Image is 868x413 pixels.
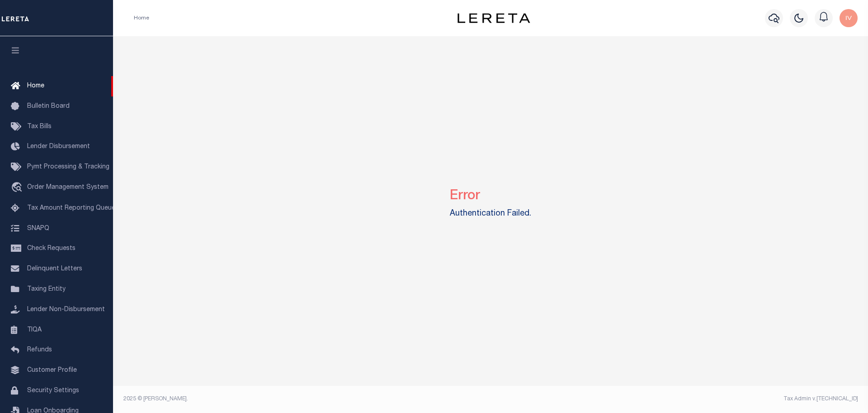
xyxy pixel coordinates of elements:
[450,181,531,204] h2: Error
[11,182,25,194] i: travel_explore
[27,164,109,170] span: Pymt Processing & Tracking
[27,205,115,211] span: Tax Amount Reporting Queue
[27,225,49,231] span: SNAPQ
[450,208,531,220] label: Authentication Failed.
[27,184,108,191] span: Order Management System
[840,9,858,27] img: svg+xml;base64,PHN2ZyB4bWxucz0iaHR0cDovL3d3dy53My5vcmcvMjAwMC9zdmciIHBvaW50ZXItZXZlbnRzPSJub25lIi...
[27,286,66,293] span: Taxing Entity
[27,83,44,89] span: Home
[27,347,52,353] span: Refunds
[27,307,105,313] span: Lender Non-Disbursement
[27,327,42,333] span: TIQA
[27,367,77,374] span: Customer Profile
[27,144,90,150] span: Lender Disbursement
[27,103,70,110] span: Bulletin Board
[27,266,82,272] span: Delinquent Letters
[134,14,149,22] li: Home
[27,245,75,252] span: Check Requests
[497,395,858,403] div: Tax Admin v.[TECHNICAL_ID]
[458,13,530,23] img: logo-dark.svg
[27,124,52,130] span: Tax Bills
[117,395,491,403] div: 2025 © [PERSON_NAME].
[27,388,79,394] span: Security Settings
